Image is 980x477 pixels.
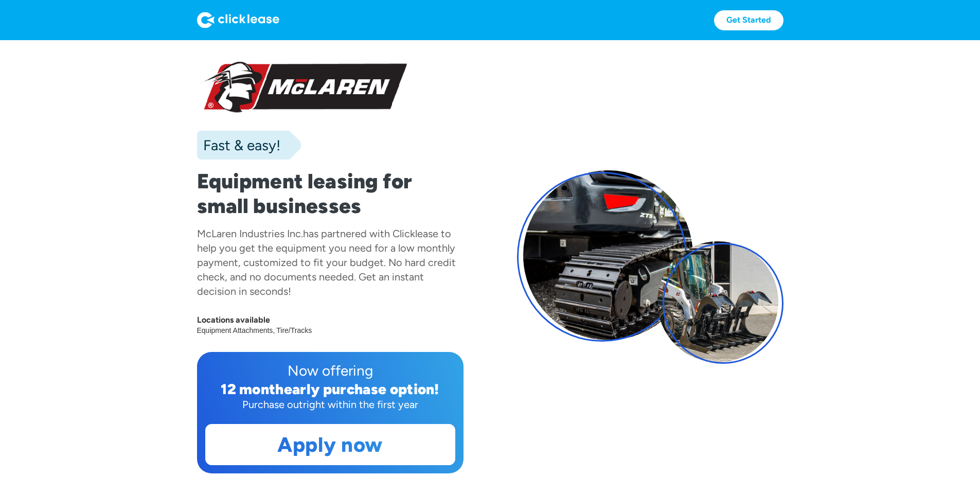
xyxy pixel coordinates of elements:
[197,169,464,218] h1: Equipment leasing for small businesses
[197,12,279,28] img: Logo
[205,397,455,412] div: Purchase outright within the first year
[197,227,456,297] div: has partnered with Clicklease to help you get the equipment you need for a low monthly payment, c...
[221,380,284,398] div: 12 month
[197,325,277,335] div: Equipment Attachments
[197,227,303,240] div: McLaren Industries Inc.
[276,325,313,335] div: Tire/Tracks
[197,315,464,325] div: Locations available
[205,360,455,381] div: Now offering
[206,425,455,465] a: Apply now
[284,380,439,398] div: early purchase option!
[197,135,280,155] div: Fast & easy!
[714,10,783,30] a: Get Started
